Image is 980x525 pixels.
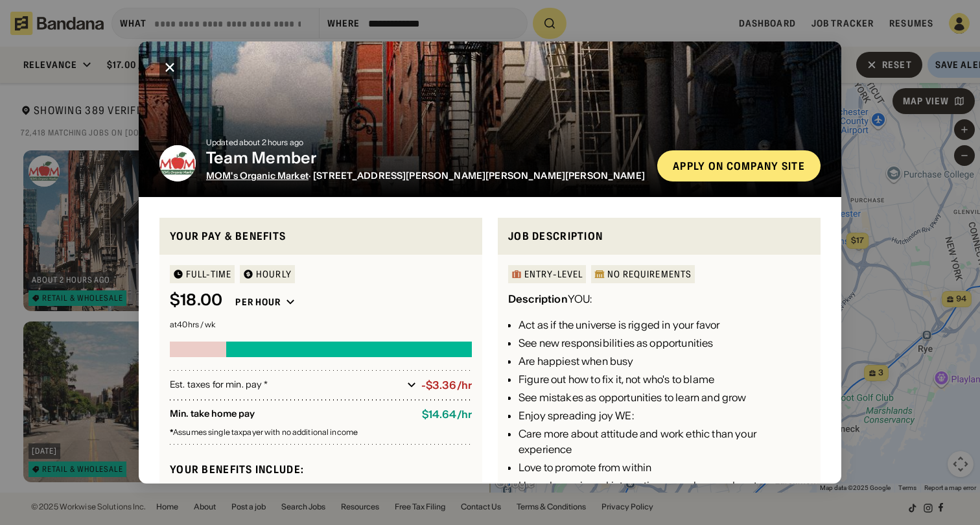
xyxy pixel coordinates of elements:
[235,296,281,308] div: Per hour
[508,228,810,244] div: Job Description
[206,170,647,181] div: · [STREET_ADDRESS][PERSON_NAME][PERSON_NAME][PERSON_NAME]
[519,371,810,387] div: Figure out how to fix it, not who's to blame
[186,270,231,279] div: Full-time
[519,317,810,332] div: Act as if the universe is rigged in your favor
[256,270,292,279] div: HOURLY
[170,428,472,436] div: Assumes single taxpayer with no additional income
[206,139,647,146] div: Updated about 2 hours ago
[519,390,810,405] div: See mistakes as opportunities to learn and grow
[673,161,805,171] div: Apply on company site
[508,291,592,307] div: YOU:
[524,270,583,279] div: Entry-Level
[206,170,309,181] span: MOM's Organic Market
[519,460,810,475] div: Love to promote from within
[519,408,810,423] div: Enjoy spreading joy WE:
[519,478,810,493] div: Have dynamic and interesting coworkers and customers
[519,335,810,351] div: See new responsibilities as opportunities
[421,379,472,391] div: -$3.36/hr
[170,463,472,476] div: Your benefits include:
[422,408,472,421] div: $ 14.64 / hr
[170,291,222,310] div: $ 18.00
[508,292,568,305] div: Description
[607,270,692,279] div: No Requirements
[159,145,196,181] img: MOM's Organic Market logo
[170,408,412,421] div: Min. take home pay
[519,353,810,369] div: Are happiest when busy
[170,321,472,329] div: at 40 hrs / wk
[170,379,402,391] div: Est. taxes for min. pay *
[519,426,810,457] div: Care more about attitude and work ethic than your experience
[170,228,472,244] div: Your pay & benefits
[206,149,647,168] div: Team Member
